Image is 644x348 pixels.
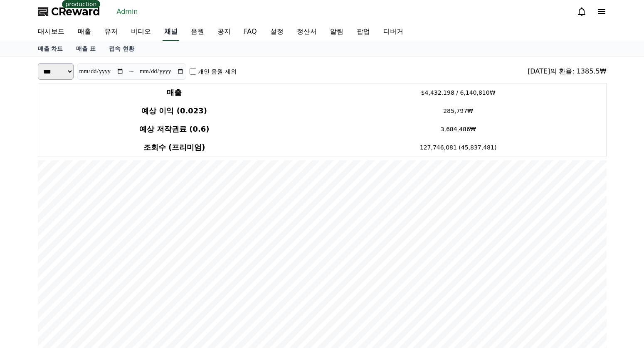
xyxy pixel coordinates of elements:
[311,138,606,157] td: 127,746,081 (45,837,481)
[114,5,141,18] a: Admin
[264,23,290,41] a: 설정
[42,142,307,153] h4: 조회수 (프리미엄)
[51,5,100,18] span: CReward
[211,23,237,41] a: 공지
[311,120,606,138] td: 3,684,486₩
[69,41,102,56] a: 매출 표
[69,276,94,283] span: Messages
[184,23,211,41] a: 음원
[311,102,606,120] td: 285,797₩
[311,83,606,102] td: $4,432.198 / 6,140,810₩
[42,105,307,117] h4: 예상 이익 (0.023)
[2,263,55,284] a: Home
[102,41,141,56] a: 접속 현황
[38,5,100,18] a: CReward
[323,23,350,41] a: 알림
[71,23,98,41] a: 매출
[528,66,606,76] div: [DATE]의 환율: 1385.5₩
[42,123,307,135] h4: 예상 저작권료 (0.6)
[350,23,377,41] a: 팝업
[107,263,160,284] a: Settings
[31,23,71,41] a: 대시보드
[129,66,134,76] p: ~
[98,23,124,41] a: 유저
[198,67,237,76] label: 개인 음원 제외
[124,23,158,41] a: 비디오
[21,276,36,282] span: Home
[55,263,107,284] a: Messages
[290,23,323,41] a: 정산서
[377,23,410,41] a: 디버거
[163,23,179,41] a: 채널
[31,41,70,56] a: 매출 차트
[123,276,143,282] span: Settings
[42,87,307,98] h4: 매출
[237,23,264,41] a: FAQ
